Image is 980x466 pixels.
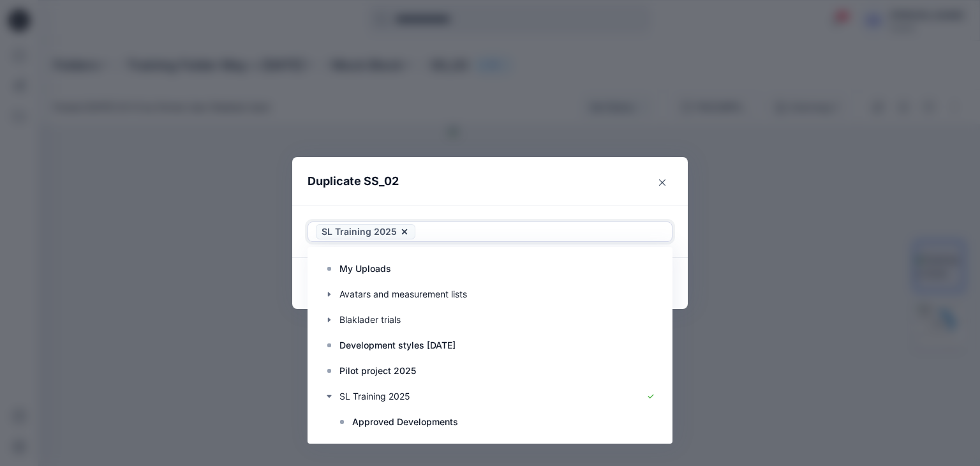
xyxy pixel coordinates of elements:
span: SL Training 2025 [322,224,397,239]
p: My Uploads [339,261,391,276]
button: Close [652,172,672,193]
p: Elastic and Buttons [352,440,434,455]
p: Approved Developments [352,414,458,430]
p: Development styles [DATE] [339,338,456,353]
p: Pilot project 2025 [339,363,416,379]
p: Duplicate SS_02 [308,172,399,190]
